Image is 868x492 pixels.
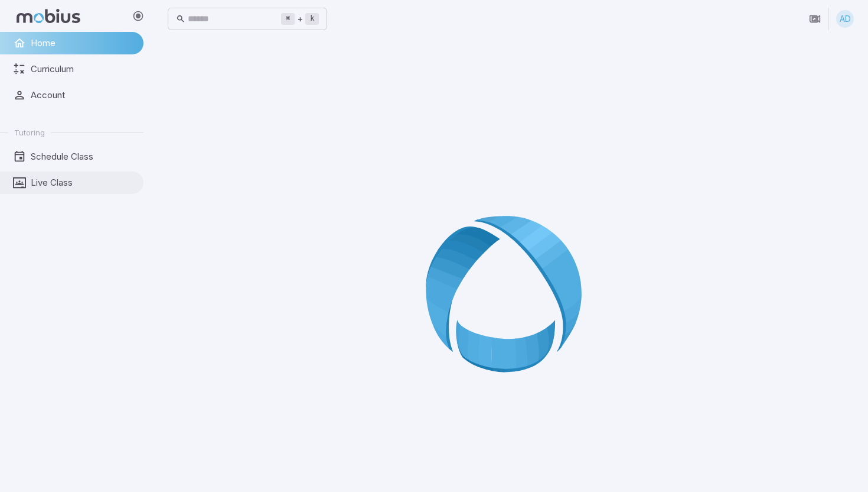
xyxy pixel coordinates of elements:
[31,150,135,163] span: Schedule Class
[281,13,295,25] kbd: ⌘
[31,37,135,50] span: Home
[31,176,135,189] span: Live Class
[281,12,319,26] div: +
[14,127,45,138] span: Tutoring
[804,8,826,30] button: Join in Zoom Client
[31,89,135,102] span: Account
[305,13,319,25] kbd: k
[836,10,854,28] div: AD
[31,63,135,76] span: Curriculum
